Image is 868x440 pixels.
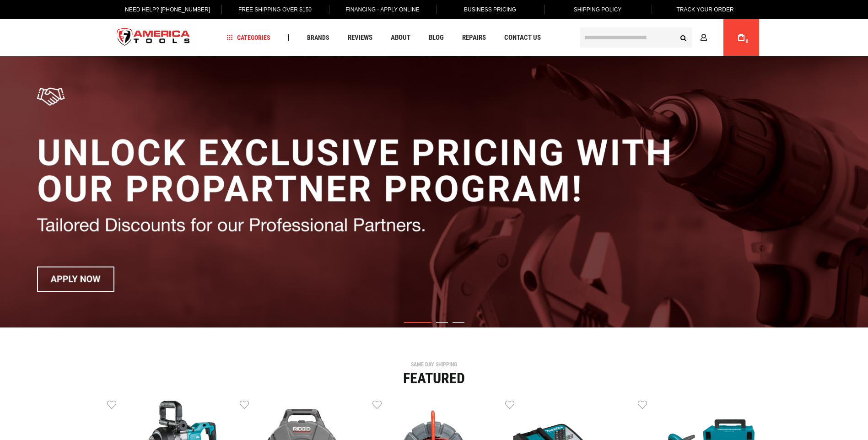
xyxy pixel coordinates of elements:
[307,34,329,41] span: Brands
[733,19,750,56] a: 0
[675,29,692,46] button: Search
[425,32,448,44] a: Blog
[344,32,377,44] a: Reviews
[107,362,761,367] div: SAME DAY SHIPPING
[303,32,334,44] a: Brands
[458,32,490,44] a: Repairs
[391,34,410,41] span: About
[462,34,486,41] span: Repairs
[504,34,541,41] span: Contact Us
[109,21,198,55] a: store logo
[574,6,622,13] span: Shipping Policy
[429,34,444,41] span: Blog
[109,21,198,55] img: America Tools
[387,32,415,44] a: About
[500,32,545,44] a: Contact Us
[222,32,275,44] a: Categories
[348,34,372,41] span: Reviews
[746,39,749,44] span: 0
[107,371,761,386] div: Featured
[226,34,270,41] span: Categories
